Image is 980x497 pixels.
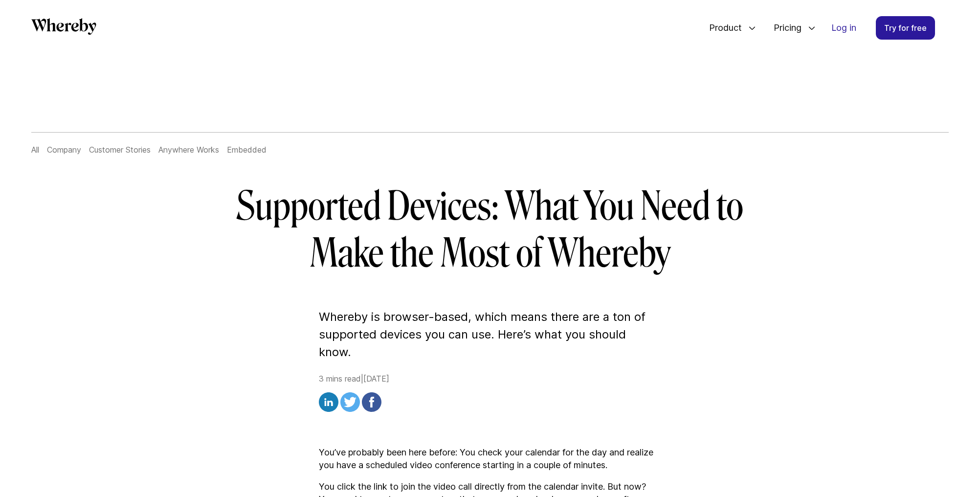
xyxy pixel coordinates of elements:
a: Embedded [227,145,267,155]
a: All [31,145,39,155]
h1: Supported Devices: What You Need to Make the Most of Whereby [208,183,772,277]
p: Whereby is browser-based, which means there are a ton of supported devices you can use. Here’s wh... [319,308,661,361]
svg: Whereby [31,18,96,35]
a: Try for free [876,16,935,40]
a: Anywhere Works [158,145,219,155]
img: linkedin [319,392,338,412]
span: Product [699,12,744,44]
a: Customer Stories [89,145,151,155]
img: facebook [362,392,381,412]
span: Pricing [764,12,804,44]
a: Whereby [31,18,96,38]
p: You’ve probably been here before: You check your calendar for the day and realize you have a sche... [319,446,661,472]
a: Company [47,145,81,155]
a: Log in [824,17,864,39]
img: twitter [340,392,360,412]
div: 3 mins read | [DATE] [319,373,661,415]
